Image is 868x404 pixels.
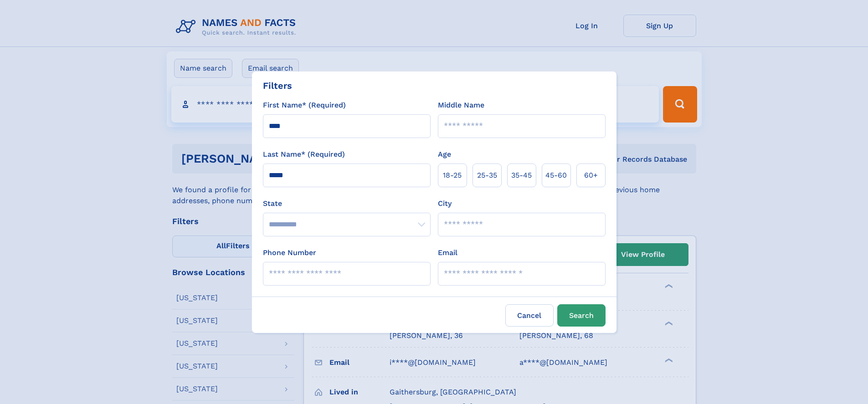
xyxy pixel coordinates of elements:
label: City [438,198,452,209]
label: Cancel [505,304,554,327]
label: Email [438,247,457,258]
label: Last Name* (Required) [263,149,345,160]
span: 25‑35 [477,170,497,181]
span: 45‑60 [545,170,567,181]
label: Age [438,149,451,160]
span: 18‑25 [443,170,462,181]
label: State [263,198,431,209]
div: Filters [263,79,292,92]
label: First Name* (Required) [263,100,346,111]
span: 35‑45 [511,170,532,181]
label: Phone Number [263,247,316,258]
label: Middle Name [438,100,484,111]
button: Search [557,304,606,327]
span: 60+ [584,170,598,181]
